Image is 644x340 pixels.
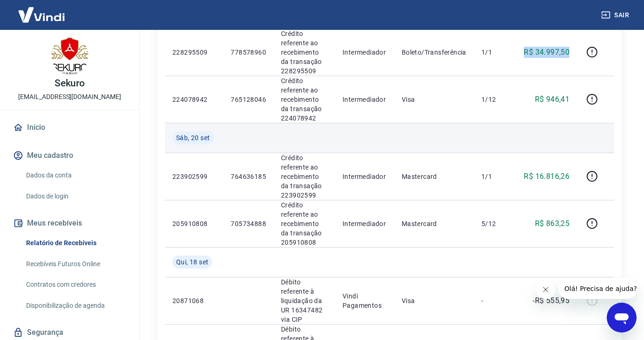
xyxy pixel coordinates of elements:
[559,278,637,299] iframe: Mensagem da empresa
[281,29,328,76] p: Crédito referente ao recebimento da transação 228295509
[607,303,637,333] iframe: Botão para abrir a janela de mensagens
[176,257,208,267] span: Qui, 18 set
[22,166,128,185] a: Dados da conta
[22,234,128,253] a: Relatório de Recebíveis
[343,291,387,310] p: Vindi Pagamentos
[172,95,216,104] p: 224078942
[402,48,466,57] p: Boleto/Transferência
[343,219,387,228] p: Intermediador
[231,172,266,181] p: 764636185
[6,7,78,14] span: Olá! Precisa de ajuda?
[402,95,466,104] p: Visa
[343,172,387,181] p: Intermediador
[231,219,266,228] p: 705734888
[231,95,266,104] p: 765128046
[481,296,509,305] p: -
[281,277,328,324] p: Débito referente à liquidação da UR 16347482 via CIP
[535,94,570,105] p: R$ 946,41
[11,213,128,234] button: Meus recebíveis
[281,76,328,123] p: Crédito referente ao recebimento da transação 224078942
[176,133,210,142] span: Sáb, 20 set
[55,78,85,88] p: Sekuro
[599,7,633,24] button: Sair
[18,92,121,102] p: [EMAIL_ADDRESS][DOMAIN_NAME]
[11,145,128,166] button: Meu cadastro
[402,219,466,228] p: Mastercard
[535,218,570,229] p: R$ 863,25
[481,219,509,228] p: 5/12
[22,187,128,206] a: Dados de login
[481,95,509,104] p: 1/12
[172,296,216,305] p: 20871068
[172,219,216,228] p: 205910808
[481,172,509,181] p: 1/1
[481,48,509,57] p: 1/1
[402,172,466,181] p: Mastercard
[11,0,72,29] img: Vindi
[524,47,569,58] p: R$ 34.997,50
[22,255,128,274] a: Recebíveis Futuros Online
[281,200,328,247] p: Crédito referente ao recebimento da transação 205910808
[281,153,328,200] p: Crédito referente ao recebimento da transação 223902599
[343,95,387,104] p: Intermediador
[51,37,89,75] img: 4ab18f27-50af-47fe-89fd-c60660b529e2.jpeg
[524,171,569,182] p: R$ 16.816,26
[343,48,387,57] p: Intermediador
[22,296,128,315] a: Disponibilização de agenda
[402,296,466,305] p: Visa
[231,48,266,57] p: 778578960
[536,280,555,299] iframe: Fechar mensagem
[22,275,128,294] a: Contratos com credores
[533,295,569,306] p: -R$ 555,95
[11,117,128,138] a: Início
[172,172,216,181] p: 223902599
[172,48,216,57] p: 228295509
